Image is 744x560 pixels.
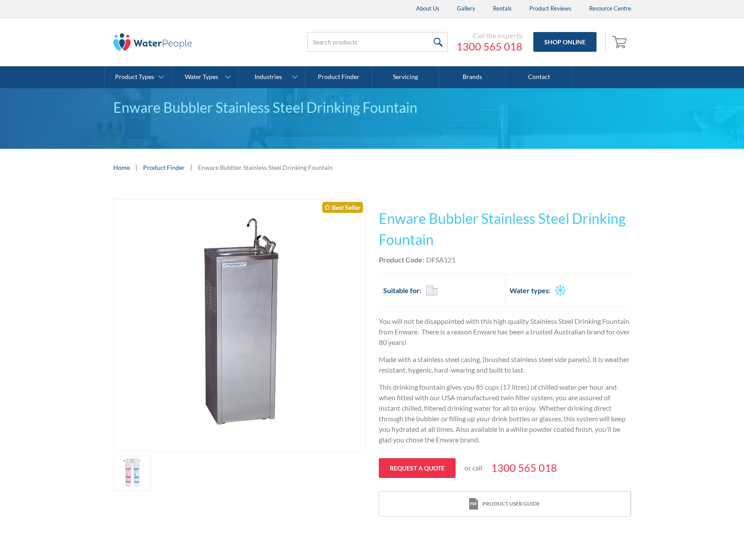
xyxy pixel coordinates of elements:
[238,66,305,88] a: Industries
[469,498,478,510] img: print icon
[322,202,363,213] div: Best Seller
[372,66,439,88] a: Servicing
[114,200,365,451] img: Enware Bubbler Stainless Steel Drinking Fountain
[506,66,573,88] a: Contact
[379,316,631,348] p: You will not be disappointed with this high quality Stainless Steel Drinking Fountain from Enware...
[143,163,185,172] a: Product Finder
[198,163,333,172] div: Enware Bubbler Stainless Steel Drinking Fountain
[612,35,629,49] img: shopping cart
[134,162,139,172] div: |
[456,31,522,40] div: Call the experts
[482,500,540,508] div: Product user guide
[189,162,194,172] div: |
[172,66,238,88] a: Water Types
[464,463,482,473] p: or call
[379,458,456,478] a: Request a quote
[533,32,597,52] a: Shop Online
[439,66,506,88] a: Brands
[426,255,456,265] div: DFSA121
[456,40,522,53] a: 1300 565 018
[185,73,218,81] div: Water Types
[307,32,448,52] input: Search products
[510,285,550,296] h2: Water types:
[105,66,171,88] a: Product Types
[113,33,192,51] img: The Water People
[379,354,631,375] p: Made with a stainless steel casing, (brushed stainless steel side panels), it is weather resistan...
[115,73,154,81] div: Product Types
[113,456,152,491] a: open lightbox
[113,199,366,452] a: open lightbox
[379,492,630,517] a: print iconProduct user guide
[255,73,282,81] div: Industries
[113,163,130,172] a: Home
[656,516,744,560] iframe: podium webchat widget bubble
[379,382,631,445] p: This drinking fountain gives you 85 cups (17 litres) of chilled water per hour and when fitted wi...
[383,285,421,296] h2: Suitable for:
[306,66,372,88] a: Product Finder
[113,97,631,118] div: Enware Bubbler Stainless Steel Drinking Fountain
[610,32,631,53] a: Open cart
[379,208,631,250] h1: Enware Bubbler Stainless Steel Drinking Fountain
[379,255,424,264] strong: Product Code:
[491,460,557,476] a: 1300 565 018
